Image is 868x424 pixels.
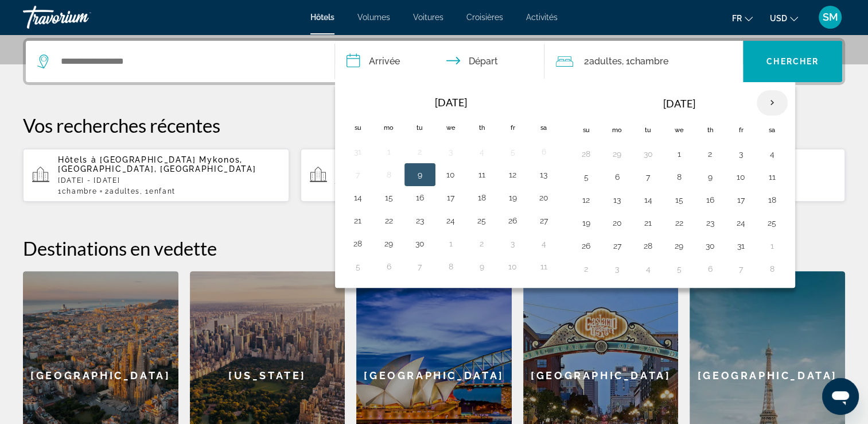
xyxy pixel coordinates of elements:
[23,237,845,260] h2: Destinations en vedette
[757,90,788,116] button: Next month
[357,13,390,22] a: Volumes
[701,215,719,231] button: Day 23
[442,167,460,183] button: Day 10
[732,192,750,208] button: Day 17
[442,213,460,229] button: Day 24
[473,236,491,252] button: Day 2
[442,236,460,252] button: Day 1
[349,236,367,252] button: Day 28
[732,10,753,26] button: Changer la langue
[26,41,842,82] div: Widget de recherche
[732,146,750,162] button: Day 3
[670,261,688,277] button: Day 5
[608,261,626,277] button: Day 3
[763,238,781,254] button: Day 1
[577,215,595,231] button: Day 19
[473,167,491,183] button: Day 11
[701,261,719,277] button: Day 6
[577,238,595,254] button: Day 26
[473,259,491,275] button: Day 9
[380,190,398,206] button: Day 15
[58,155,256,174] span: Mykonos, [GEOGRAPHIC_DATA], [GEOGRAPHIC_DATA]
[442,190,460,206] button: Day 17
[763,169,781,185] button: Day 11
[413,13,443,22] a: Voitures
[608,169,626,185] button: Day 6
[23,2,138,32] a: Travorium
[639,169,657,185] button: Day 7
[701,146,719,162] button: Day 2
[380,236,398,252] button: Day 29
[411,190,429,206] button: Day 16
[701,192,719,208] button: Day 16
[301,148,567,202] button: Hôtels à [GEOGRAPHIC_DATA], [GEOGRAPHIC_DATA]jeu., 12 févr. - ven., 20 févr.1Chambre2Adultes, 1En...
[608,192,626,208] button: Day 13
[473,190,491,206] button: Day 18
[504,190,522,206] button: Day 19
[608,238,626,254] button: Day 27
[670,146,688,162] button: Day 1
[504,236,522,252] button: Day 3
[526,13,558,22] a: Activités
[670,192,688,208] button: Day 15
[442,259,460,275] button: Day 8
[349,213,367,229] button: Day 21
[335,41,545,82] button: Dates d’arrivée et de départ
[763,215,781,231] button: Day 25
[763,192,781,208] button: Day 18
[583,56,589,67] font: 2
[770,14,787,23] span: USD
[473,144,491,160] button: Day 4
[544,41,743,82] button: Voyageurs : 2 adultes, 0 enfants
[380,259,398,275] button: Day 6
[629,56,668,67] span: Chambre
[411,259,429,275] button: Day 7
[380,167,398,183] button: Day 8
[639,261,657,277] button: Day 4
[349,167,367,183] button: Day 7
[310,13,334,22] a: Hôtels
[608,215,626,231] button: Day 20
[621,56,629,67] font: , 1
[535,236,553,252] button: Day 4
[442,144,460,160] button: Day 3
[110,187,140,195] span: Adultes
[823,11,838,23] span: SM
[577,192,595,208] button: Day 12
[670,238,688,254] button: Day 29
[732,238,750,254] button: Day 31
[732,14,742,23] span: Fr
[535,190,553,206] button: Day 20
[577,146,595,162] button: Day 28
[504,144,522,160] button: Day 5
[770,10,798,26] button: Changer de devise
[473,213,491,229] button: Day 25
[58,187,62,195] font: 1
[149,187,176,195] span: Enfant
[822,378,859,415] iframe: Bouton de lancement de la fenêtre de messagerie
[411,167,429,183] button: Day 9
[380,213,398,229] button: Day 22
[23,114,845,137] p: Vos recherches récentes
[743,41,842,82] button: Chercher
[411,213,429,229] button: Day 23
[380,144,398,160] button: Day 1
[504,259,522,275] button: Day 10
[535,167,553,183] button: Day 13
[58,176,280,184] p: [DATE] - [DATE]
[763,261,781,277] button: Day 8
[349,144,367,160] button: Day 31
[663,97,695,110] font: [DATE]
[577,169,595,185] button: Day 5
[701,238,719,254] button: Day 30
[466,13,503,22] a: Croisières
[62,187,98,195] span: Chambre
[23,148,289,202] button: Hôtels à [GEOGRAPHIC_DATA] Mykonos, [GEOGRAPHIC_DATA], [GEOGRAPHIC_DATA][DATE] - [DATE]1Chambre2A...
[732,215,750,231] button: Day 24
[535,259,553,275] button: Day 11
[411,144,429,160] button: Day 2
